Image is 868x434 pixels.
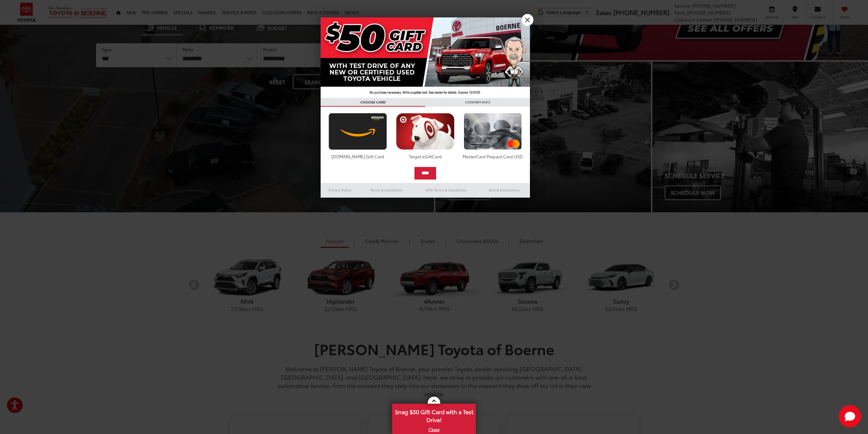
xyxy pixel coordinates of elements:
a: Privacy Policy [321,186,360,194]
button: Toggle Chat Window [839,405,861,427]
div: MasterCard Prepaid Card USD [462,153,524,159]
div: [DOMAIN_NAME] Gift Card [327,153,389,159]
a: SMS Terms & Conditions [413,186,479,194]
a: Brand Disclaimers [479,186,530,194]
img: targetcard.png [394,113,456,150]
h3: CONFIRM INFO [425,98,530,107]
span: Snag $50 Gift Card with a Test Drive! [393,404,475,426]
img: amazoncard.png [327,113,389,150]
h3: CHOOSE CARD [321,98,425,107]
img: 42635_top_851395.jpg [321,17,530,98]
div: Target eGiftCard [394,153,456,159]
a: Terms & Conditions [360,186,413,194]
svg: Start Chat [839,405,861,427]
img: mastercard.png [462,113,524,150]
